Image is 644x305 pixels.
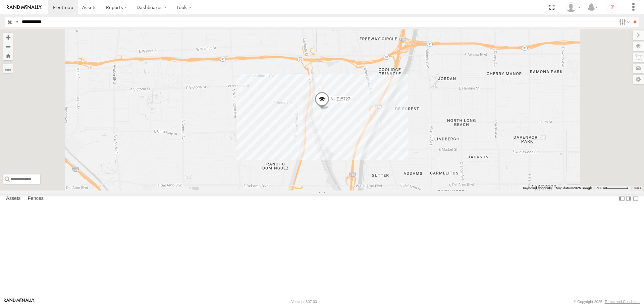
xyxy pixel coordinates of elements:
div: Version: 307.00 [291,300,317,304]
label: Map Settings [633,75,644,84]
img: rand-logo.svg [7,5,42,10]
label: Dock Summary Table to the Right [625,194,632,204]
button: Zoom Home [3,51,13,60]
label: Hide Summary Table [632,194,639,204]
label: Search Query [14,17,19,27]
i: ? [607,2,618,13]
a: Visit our Website [4,298,35,305]
a: Terms (opens in new tab) [634,186,641,189]
span: Map data ©2025 Google [556,186,592,190]
a: Terms and Conditions [605,300,640,304]
button: Zoom in [3,33,13,42]
label: Dock Summary Table to the Left [619,194,625,204]
div: Zulema McIntosch [563,2,583,12]
label: Search Filter Options [616,17,631,27]
label: Fences [24,194,47,204]
span: 500 m [596,186,606,190]
div: © Copyright 2025 - [574,300,640,304]
button: Map Scale: 500 m per 63 pixels [594,186,631,190]
label: Assets [3,194,24,204]
label: Measure [3,64,13,73]
button: Zoom out [3,42,13,51]
button: Keyboard shortcuts [523,186,552,190]
span: NHZ15727 [331,97,350,102]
